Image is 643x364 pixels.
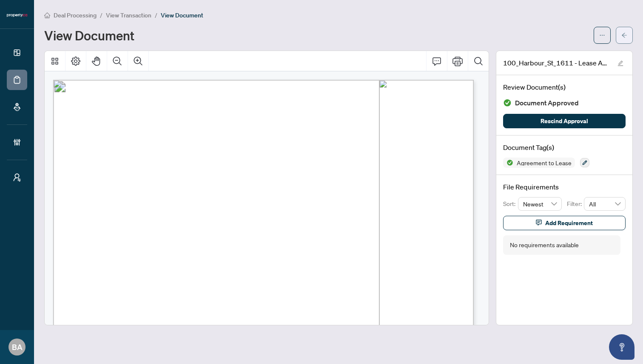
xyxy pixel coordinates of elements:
[503,199,518,209] p: Sort:
[106,11,151,19] span: View Transaction
[621,32,627,38] span: arrow-left
[510,240,579,250] div: No requirements available
[515,97,579,109] span: Document Approved
[503,142,626,152] h4: Document Tag(s)
[12,341,23,353] span: BA
[609,334,634,360] button: Open asap
[13,173,21,182] span: user-switch
[545,216,593,230] span: Add Requirement
[617,60,623,66] span: edit
[503,82,626,92] h4: Review Document(s)
[503,158,513,168] img: Status Icon
[541,114,588,128] span: Rescind Approval
[7,13,27,18] img: logo
[503,58,609,68] span: 100_Harbour_St_1611 - Lease Agreement.pdf
[589,198,620,210] span: All
[155,10,157,20] li: /
[503,216,626,230] button: Add Requirement
[503,114,626,128] button: Rescind Approval
[44,28,134,42] h1: View Document
[503,99,512,107] img: Document Status
[523,198,557,210] span: Newest
[503,182,626,192] h4: File Requirements
[599,32,605,38] span: ellipsis
[567,199,584,209] p: Filter:
[54,11,97,19] span: Deal Processing
[513,160,575,166] span: Agreement to Lease
[161,11,203,19] span: View Document
[100,10,102,20] li: /
[44,12,50,18] span: home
